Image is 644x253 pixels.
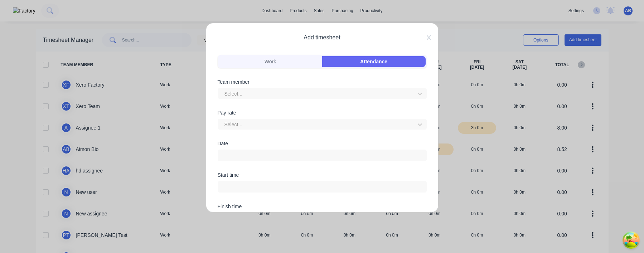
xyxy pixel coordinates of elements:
button: Open Tanstack query devtools [624,233,638,247]
button: Work [219,56,322,67]
button: Attendance [322,56,426,67]
span: Add timesheet [218,33,427,42]
div: Team member [218,79,427,84]
div: Finish time [218,204,427,209]
div: Pay rate [218,110,427,115]
div: Date [218,141,427,146]
div: Start time [218,172,427,177]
